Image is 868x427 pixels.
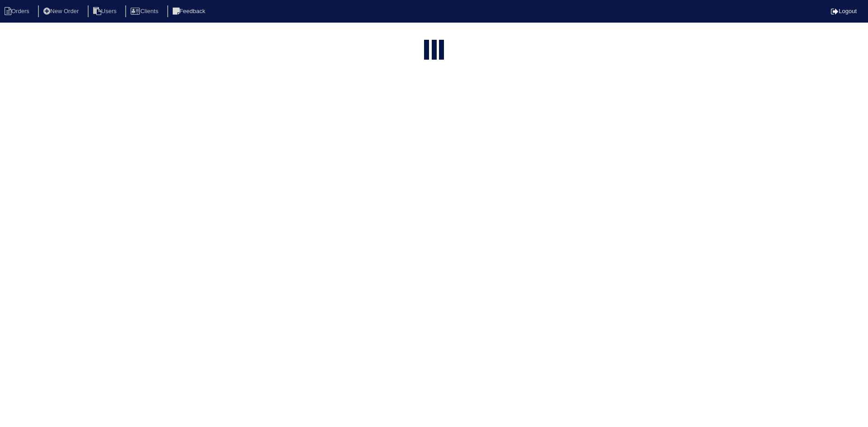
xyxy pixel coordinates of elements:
div: loading... [432,40,437,64]
li: Users [88,5,124,18]
a: Logout [831,8,857,14]
a: New Order [38,8,86,14]
a: Clients [125,8,165,14]
li: Clients [125,5,165,18]
li: Feedback [167,5,212,18]
a: Users [88,8,124,14]
li: New Order [38,5,86,18]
